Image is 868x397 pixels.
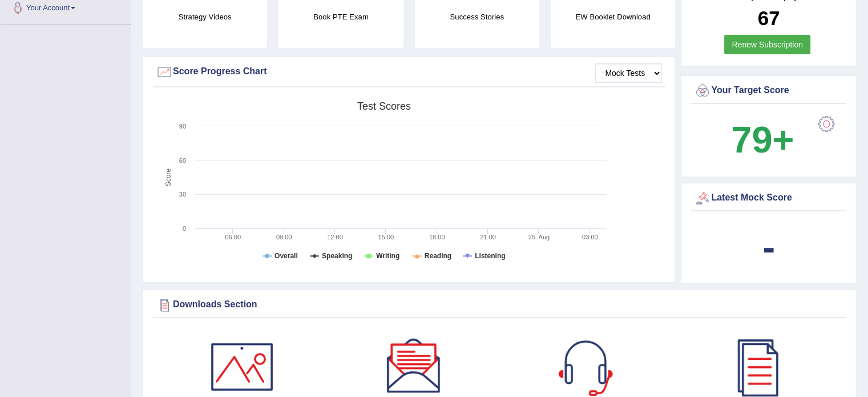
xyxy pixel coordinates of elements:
[475,252,505,260] tspan: Listening
[322,252,352,260] tspan: Speaking
[156,296,843,314] div: Downloads Section
[415,11,539,23] h4: Success Stories
[225,234,241,240] text: 06:00
[327,234,343,240] text: 12:00
[694,82,843,99] div: Your Target Score
[480,234,496,240] text: 21:00
[278,11,403,23] h4: Book PTE Exam
[274,252,298,260] tspan: Overall
[357,101,411,112] tspan: Test scores
[276,234,292,240] text: 09:00
[694,190,843,207] div: Latest Mock Score
[376,252,399,260] tspan: Writing
[183,225,186,232] text: 0
[378,234,394,240] text: 15:00
[429,234,445,240] text: 18:00
[758,7,780,29] b: 67
[425,252,451,260] tspan: Reading
[582,234,598,240] text: 03:00
[551,11,675,23] h4: EW Booklet Download
[156,63,662,81] div: Score Progress Chart
[724,35,810,54] a: Renew Subscription
[179,123,186,130] text: 90
[762,226,775,268] b: -
[179,157,186,164] text: 60
[731,119,794,161] b: 79+
[164,169,172,187] tspan: Score
[143,11,267,23] h4: Strategy Videos
[528,234,550,240] tspan: 25. Aug
[179,191,186,198] text: 30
